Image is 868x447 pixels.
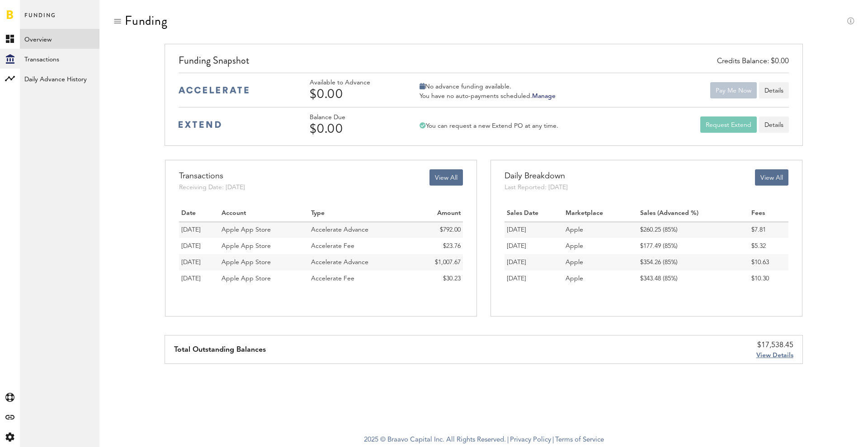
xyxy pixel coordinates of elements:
span: Apple App Store [222,227,271,233]
div: Last Reported: [DATE] [505,183,568,192]
td: Accelerate Advance [309,254,412,270]
td: Apple App Store [219,254,309,270]
td: Accelerate Advance [309,222,412,238]
td: $1,007.67 [412,254,463,270]
span: $792.00 [440,227,461,233]
span: [DATE] [181,227,201,233]
th: Sales (Advanced %) [638,205,749,222]
a: Daily Advance History [20,69,99,88]
span: Funding [24,10,56,29]
div: Receiving Date: [DATE] [179,183,245,192]
span: 2025 © Braavo Capital Inc. All Rights Reserved. [364,433,506,447]
div: Transactions [179,169,245,183]
span: Apple App Store [222,259,271,265]
span: View Details [756,352,793,359]
td: $23.76 [412,238,463,254]
button: View All [429,169,463,186]
td: Apple [563,222,638,238]
td: [DATE] [505,222,563,238]
td: 26.09.25 [179,254,219,270]
td: Apple App Store [219,270,309,287]
a: Privacy Policy [510,437,551,443]
div: Total Outstanding Balances [174,335,266,363]
img: extend-medium-blue-logo.svg [179,121,221,128]
td: Accelerate Fee [309,270,412,287]
td: Apple [563,270,638,287]
td: [DATE] [505,270,563,287]
div: You can request a new Extend PO at any time. [420,122,558,130]
th: Fees [749,205,788,222]
a: Details [759,116,789,133]
td: 30.09.25 [179,222,219,238]
td: $177.49 (85%) [638,238,749,254]
button: Pay Me Now [710,82,757,98]
th: Date [179,205,219,222]
td: 30.09.25 [179,238,219,254]
span: $30.23 [443,275,461,282]
th: Amount [412,205,463,222]
td: $30.23 [412,270,463,287]
td: Apple App Store [219,222,309,238]
span: $23.76 [443,243,461,249]
div: Funding Snapshot [179,53,788,73]
td: [DATE] [505,238,563,254]
td: $792.00 [412,222,463,238]
span: $1,007.67 [435,259,461,265]
iframe: Opens a widget where you can find more information [797,420,859,442]
td: $7.81 [749,222,788,238]
td: Apple App Store [219,238,309,254]
th: Marketplace [563,205,638,222]
div: Balance Due [310,114,396,121]
img: accelerate-medium-blue-logo.svg [179,87,249,93]
span: Accelerate Fee [311,275,354,282]
div: Daily Breakdown [505,169,568,183]
div: $17,538.45 [756,340,793,351]
th: Type [309,205,412,222]
span: [DATE] [181,275,201,282]
td: 26.09.25 [179,270,219,287]
td: $354.26 (85%) [638,254,749,270]
div: $0.00 [310,87,396,101]
span: Accelerate Advance [311,227,368,233]
td: $343.48 (85%) [638,270,749,287]
a: Transactions [20,49,99,69]
span: Apple App Store [222,275,271,282]
div: $0.00 [310,121,396,136]
td: Apple [563,254,638,270]
a: Manage [532,93,556,99]
div: You have no auto-payments scheduled. [420,92,556,100]
span: [DATE] [181,259,201,265]
th: Sales Date [505,205,563,222]
span: Accelerate Advance [311,259,368,265]
a: Overview [20,29,99,49]
div: Funding [125,14,168,28]
td: $260.25 (85%) [638,222,749,238]
button: View All [755,169,788,186]
td: $10.63 [749,254,788,270]
td: Apple [563,238,638,254]
div: Available to Advance [310,79,396,87]
button: Details [759,82,789,98]
span: [DATE] [181,243,201,249]
th: Account [219,205,309,222]
div: Credits Balance: $0.00 [717,56,789,67]
td: Accelerate Fee [309,238,412,254]
div: No advance funding available. [420,83,556,91]
a: Terms of Service [555,437,604,443]
button: Request Extend [700,116,757,133]
td: $10.30 [749,270,788,287]
span: Apple App Store [222,243,271,249]
span: Accelerate Fee [311,243,354,249]
td: [DATE] [505,254,563,270]
td: $5.32 [749,238,788,254]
